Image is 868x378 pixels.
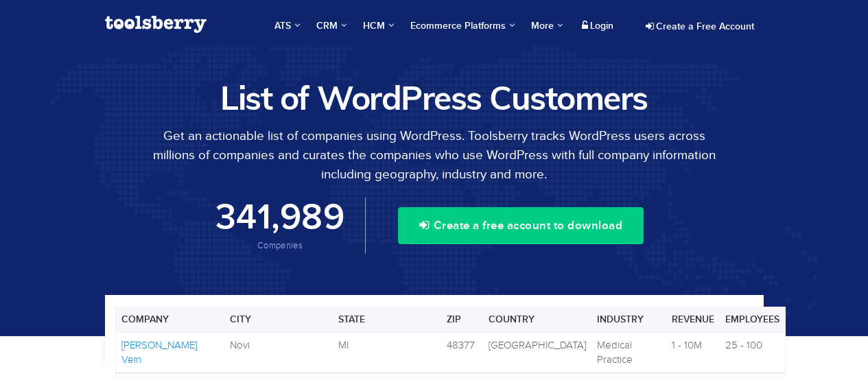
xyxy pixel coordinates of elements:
th: Company [115,307,224,332]
a: Create a Free Account [636,15,764,38]
a: [PERSON_NAME] Vein [121,340,197,365]
h1: List of WordPress Customers [105,80,764,116]
img: Toolsberry [105,16,207,33]
th: Zip [441,307,483,332]
p: Get an actionable list of companies using WordPress. Toolsberry tracks WordPress users across mil... [105,126,764,184]
td: Medical Practice [591,332,666,373]
span: More [531,20,563,32]
span: ATS [274,19,300,33]
td: Novi [224,332,333,373]
th: State [333,307,441,332]
td: 1 - 10M [666,332,720,373]
button: Create a free account to download [398,207,644,244]
a: HCM [356,7,401,45]
a: Toolsberry [105,7,207,42]
th: Employees [720,307,786,332]
td: 48377 [441,332,483,373]
a: Login [573,15,622,37]
th: Industry [591,307,666,332]
span: Ecommerce Platforms [410,19,515,33]
td: [GEOGRAPHIC_DATA] [483,332,591,373]
a: CRM [309,7,353,45]
th: City [224,307,333,332]
th: Revenue [666,307,720,332]
a: Ecommerce Platforms [403,7,521,45]
a: More [524,7,570,45]
span: CRM [316,19,347,33]
th: Country [483,307,591,332]
span: 341,989 [215,198,344,238]
span: Companies [257,241,303,250]
span: HCM [363,19,394,33]
td: MI [333,332,441,373]
a: ATS [268,7,307,45]
td: 25 - 100 [720,332,786,373]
